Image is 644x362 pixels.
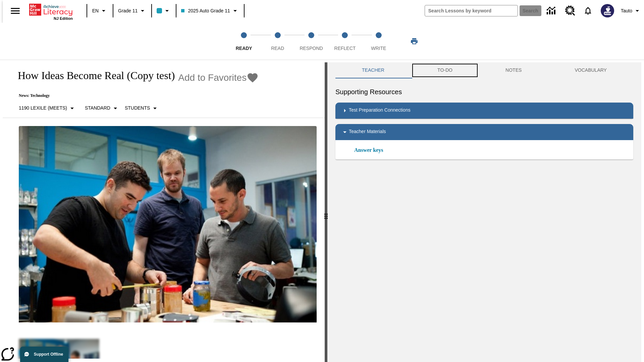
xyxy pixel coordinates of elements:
h1: How Ideas Become Real (Copy test) [11,69,175,82]
div: Teacher Materials [335,124,633,140]
a: Notifications [579,2,597,19]
button: Scaffolds, Standard [82,102,122,114]
img: Avatar [601,4,614,17]
p: 1190 Lexile (Meets) [19,105,67,112]
p: Teacher Materials [349,128,386,136]
a: Answer keys, Will open in new browser window or tab [354,146,383,154]
button: Support Offline [20,347,68,362]
p: Students [125,105,150,112]
span: Tauto [621,7,632,14]
p: News: Technology [11,93,259,98]
div: Test Preparation Connections [335,103,633,119]
span: Add to Favorites [178,72,247,83]
button: VOCABULARY [548,62,633,78]
p: Standard [85,105,110,112]
a: Resource Center, Will open in new tab [561,2,579,20]
button: Ready step 1 of 5 [224,23,263,60]
span: NJ Edition [54,16,73,20]
span: Read [271,46,284,51]
button: Print [404,35,425,47]
input: search field [425,5,518,16]
button: Teacher [335,62,411,78]
button: Class: 2025 Auto Grade 11, Select your class [178,5,241,17]
p: Test Preparation Connections [349,107,411,115]
button: Add to Favorites - How Ideas Become Real (Copy test) [178,72,259,83]
button: Read step 2 of 5 [258,23,297,60]
button: Select a new avatar [597,2,618,19]
span: Support Offline [34,352,63,357]
button: Grade: Grade 11, Select a grade [115,5,149,17]
button: TO-DO [411,62,479,78]
span: Respond [300,46,323,51]
button: NOTES [479,62,548,78]
div: reading [3,62,325,359]
button: Select Student [122,102,162,114]
a: Data Center [543,2,561,20]
span: Reflect [334,46,356,51]
button: Respond step 3 of 5 [292,23,331,60]
div: Home [29,2,73,20]
button: Open side menu [5,1,25,21]
div: Instructional Panel Tabs [335,62,633,78]
span: Ready [236,46,252,51]
button: Profile/Settings [618,5,644,17]
span: EN [92,7,99,14]
img: Quirky founder Ben Kaufman tests a new product with co-worker Gaz Brown and product inventor Jon ... [19,126,317,322]
button: Reflect step 4 of 5 [325,23,364,60]
span: 2025 Auto Grade 11 [181,7,230,14]
h6: Supporting Resources [335,86,633,97]
span: Write [371,46,386,51]
button: Write step 5 of 5 [359,23,398,60]
button: Select Lexile, 1190 Lexile (Meets) [16,102,79,114]
div: Press Enter or Spacebar and then press right and left arrow keys to move the slider [325,62,327,362]
span: Grade 11 [118,7,138,14]
button: Language: EN, Select a language [89,5,111,17]
div: activity [327,62,641,362]
button: Class color is light blue. Change class color [154,5,174,17]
